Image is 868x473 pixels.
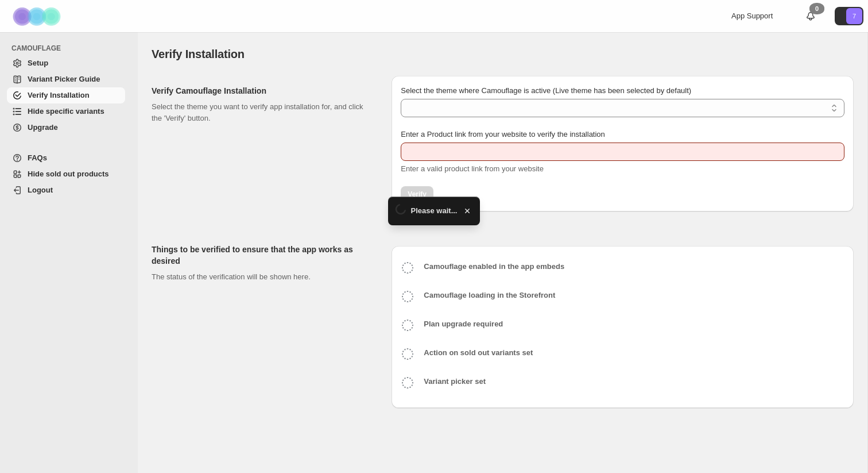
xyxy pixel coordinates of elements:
h2: Things to be verified to ensure that the app works as desired [152,244,373,267]
b: Plan upgrade required [424,320,503,328]
p: Select the theme you want to verify app installation for, and click the 'Verify' button. [152,101,373,124]
a: Verify Installation [7,87,125,103]
span: Variant Picker Guide [28,75,100,83]
span: Verify Installation [152,48,245,60]
a: Hide sold out products [7,166,125,182]
span: Logout [28,186,53,194]
img: Camouflage [9,1,67,32]
span: CAMOUFLAGE [11,44,130,53]
a: FAQs [7,150,125,166]
span: Verify Installation [28,91,90,99]
a: Upgrade [7,120,125,136]
h2: Verify Camouflage Installation [152,85,373,97]
span: Setup [28,59,48,67]
span: Please wait... [411,205,458,217]
span: Hide specific variants [28,107,104,116]
a: 0 [805,10,816,22]
span: Hide sold out products [28,170,109,178]
b: Camouflage enabled in the app embeds [424,262,564,271]
span: FAQs [28,153,47,162]
a: Hide specific variants [7,103,125,120]
span: Select the theme where Camouflage is active (Live theme has been selected by default) [401,86,691,95]
button: Avatar with initials 7 [835,7,863,25]
span: Upgrade [28,123,58,132]
b: Camouflage loading in the Storefront [424,291,555,299]
span: Enter a Product link from your website to verify the installation [401,130,605,139]
b: Variant picker set [424,377,486,386]
span: App Support [731,11,773,20]
a: Setup [7,55,125,71]
p: The status of the verification will be shown here. [152,271,373,283]
b: Action on sold out variants set [424,348,533,357]
span: Avatar with initials 7 [846,8,862,24]
div: 0 [809,3,824,14]
span: Enter a valid product link from your website [401,164,544,173]
a: Logout [7,182,125,198]
a: Variant Picker Guide [7,71,125,87]
text: 7 [852,13,856,20]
